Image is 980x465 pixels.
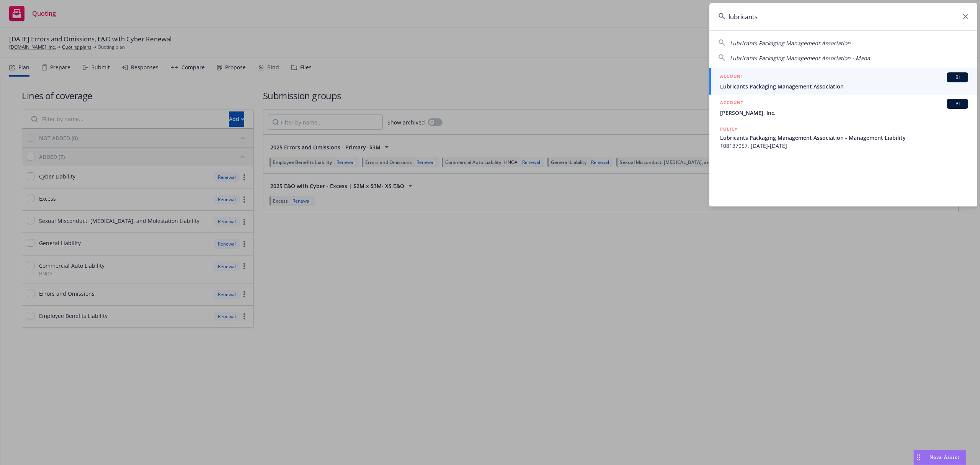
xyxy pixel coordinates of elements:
span: Nova Assist [929,454,960,460]
span: [PERSON_NAME], Inc. [720,109,968,117]
a: POLICYLubricants Packaging Management Association - Management Liability108137957, [DATE]-[DATE] [709,121,977,154]
a: ACCOUNTBILubricants Packaging Management Association [709,68,977,95]
a: ACCOUNTBI[PERSON_NAME], Inc. [709,95,977,121]
h5: POLICY [720,125,738,133]
button: Nova Assist [913,450,966,465]
div: Drag to move [914,450,923,465]
h5: ACCOUNT [720,72,743,82]
span: BI [950,100,965,107]
span: 108137957, [DATE]-[DATE] [720,142,968,150]
span: BI [950,74,965,81]
span: Lubricants Packaging Management Association [720,82,968,90]
span: Lubricants Packaging Management Association [730,39,851,47]
h5: ACCOUNT [720,99,743,108]
span: Lubricants Packaging Management Association - Management Liability [720,134,968,142]
span: Lubricants Packaging Management Association - Mana [730,54,870,62]
input: Search... [709,3,977,30]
